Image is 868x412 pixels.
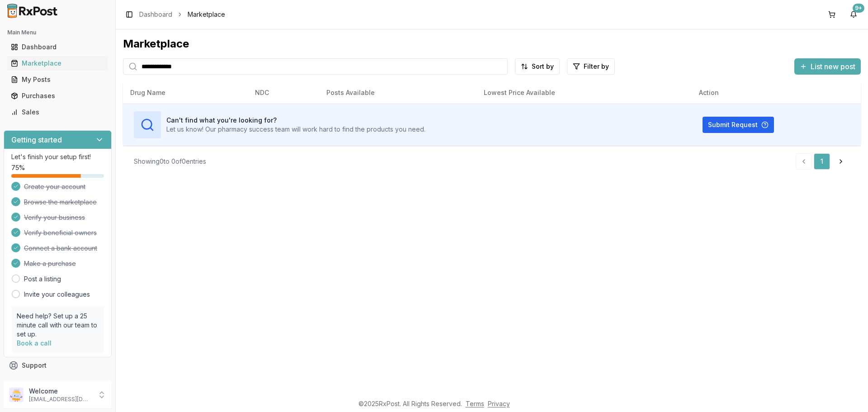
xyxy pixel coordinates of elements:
a: My Posts [7,71,108,88]
span: Connect a bank account [24,244,97,253]
th: Posts Available [319,82,476,104]
span: Marketplace [188,10,225,19]
a: Purchases [7,88,108,104]
button: Feedback [4,374,112,390]
iframe: Intercom live chat [837,381,859,403]
div: Dashboard [11,43,104,52]
button: Submit Request [703,117,774,133]
span: Feedback [22,377,52,386]
th: NDC [248,82,319,104]
a: Go to next page [832,153,850,170]
span: Browse the marketplace [24,198,97,207]
span: Create your account [24,182,85,191]
div: Marketplace [11,59,104,68]
a: Terms [466,400,484,407]
span: Verify beneficial owners [24,228,97,237]
img: RxPost Logo [4,4,61,18]
a: Book a call [17,339,52,347]
p: [EMAIL_ADDRESS][DOMAIN_NAME] [29,396,92,403]
img: User avatar [9,388,24,402]
p: Welcome [29,387,92,396]
button: Marketplace [4,56,112,71]
button: Sales [4,105,112,119]
span: 75 % [11,163,25,172]
button: Sort by [515,58,560,75]
a: Dashboard [139,10,172,19]
button: Purchases [4,89,112,103]
p: Need help? Set up a 25 minute call with our team to set up. [17,312,99,339]
a: List new post [794,63,861,72]
a: Invite your colleagues [24,290,90,299]
nav: pagination [796,153,850,170]
p: Let us know! Our pharmacy success team will work hard to find the products you need. [166,125,425,134]
button: List new post [794,58,861,75]
div: Showing 0 to 0 of 0 entries [134,157,206,166]
div: Purchases [11,91,104,100]
h2: Main Menu [7,29,108,36]
div: My Posts [11,75,104,84]
a: Privacy [488,400,510,407]
button: My Posts [4,72,112,87]
span: List new post [811,61,855,72]
th: Lowest Price Available [476,82,692,104]
div: Sales [11,108,104,117]
span: Sort by [532,62,554,71]
a: Post a listing [24,275,61,284]
button: Filter by [567,58,615,75]
span: Verify your business [24,213,85,222]
a: Dashboard [7,39,108,55]
a: 1 [814,153,830,170]
nav: breadcrumb [139,10,225,19]
span: Filter by [584,62,609,71]
button: Support [4,357,112,374]
th: Action [692,82,861,104]
button: Dashboard [4,40,112,54]
a: Sales [7,104,108,120]
h3: Getting started [11,134,62,145]
p: Let's finish your setup first! [11,152,104,161]
th: Drug Name [123,82,248,104]
button: 9+ [846,7,861,22]
div: Marketplace [123,37,861,51]
a: Marketplace [7,55,108,71]
div: 9+ [853,4,864,13]
h3: Can't find what you're looking for? [166,116,425,125]
span: Make a purchase [24,259,76,268]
